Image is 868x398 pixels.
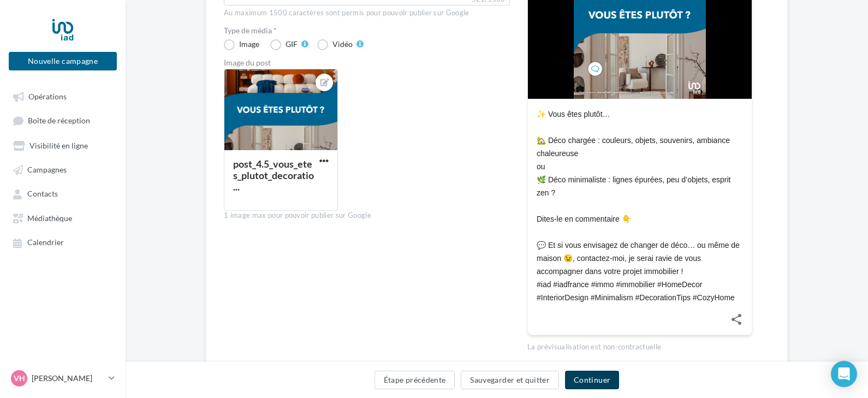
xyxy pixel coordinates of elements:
div: 1 image max pour pouvoir publier sur Google [224,211,510,221]
label: Type de média * [224,27,510,34]
a: Campagnes [7,159,119,179]
a: Calendrier [7,232,119,252]
span: Médiathèque [27,213,72,223]
div: Au maximum 1500 caractères sont permis pour pouvoir publier sur Google [224,8,510,18]
a: Contacts [7,183,119,203]
span: Opérations [28,92,67,101]
div: Image du post [224,59,510,67]
button: Sauvegarder et quitter [461,371,559,389]
div: La prévisualisation est non-contractuelle [527,338,752,352]
a: VH [PERSON_NAME] [9,368,117,389]
span: Campagnes [27,165,67,174]
span: Contacts [27,189,58,199]
span: VH [14,373,25,384]
a: Opérations [7,86,119,106]
div: post_4.5_vous_etes_plutot_decoratio... [233,158,314,193]
button: Continuer [565,371,619,389]
span: Visibilité en ligne [29,141,88,150]
a: Visibilité en ligne [7,135,119,155]
a: Médiathèque [7,208,119,228]
div: GIF [286,40,298,48]
button: Étape précédente [374,371,455,389]
button: Nouvelle campagne [9,52,117,70]
div: Image [239,40,259,48]
span: Boîte de réception [28,116,90,126]
span: Calendrier [27,238,64,247]
a: Boîte de réception [7,110,119,130]
div: Open Intercom Messenger [831,361,857,387]
div: ✨ Vous êtes plutôt… 🏡 Déco chargée : couleurs, objets, souvenirs, ambiance chaleureuse ou 🌿 Déco ... [537,108,743,304]
div: Vidéo [332,40,353,48]
p: [PERSON_NAME] [32,373,104,384]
